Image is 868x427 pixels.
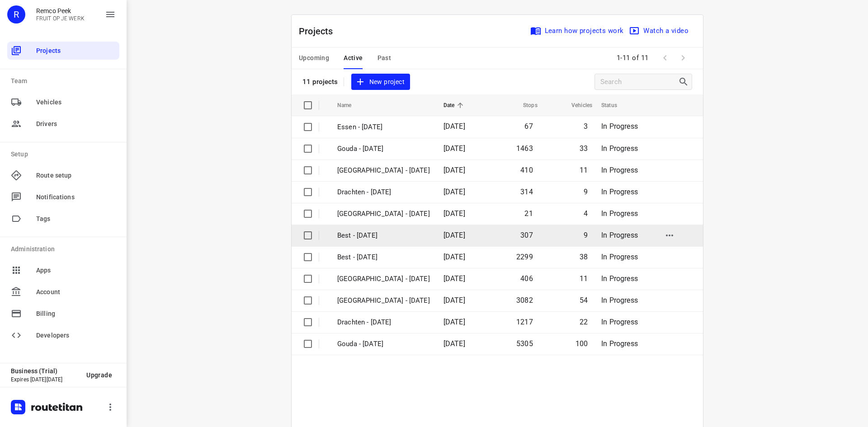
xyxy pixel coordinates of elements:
[36,15,85,22] p: FRUIT OP JE WERK
[36,266,116,275] span: Apps
[302,78,338,86] p: 11 projects
[584,231,588,239] span: 9
[7,283,119,301] div: Account
[656,49,674,67] span: Previous Page
[443,209,465,218] span: [DATE]
[337,209,430,219] p: Antwerpen - Tuesday
[36,331,116,340] span: Developers
[516,318,533,326] span: 1217
[377,52,392,64] span: Past
[560,100,592,111] span: Vehicles
[7,93,119,111] div: Vehicles
[584,209,588,218] span: 4
[7,305,119,323] div: Billing
[443,100,467,111] span: Date
[337,317,430,328] p: Drachten - Monday
[580,318,588,326] span: 22
[337,100,363,111] span: Name
[36,7,85,14] p: Remco Peek
[580,166,588,174] span: 11
[443,166,465,174] span: [DATE]
[601,144,638,153] span: In Progress
[601,188,638,196] span: In Progress
[337,274,430,284] p: Antwerpen - Monday
[601,253,638,261] span: In Progress
[580,253,588,261] span: 38
[601,274,638,283] span: In Progress
[584,188,588,196] span: 9
[86,371,112,379] span: Upgrade
[516,253,533,261] span: 2299
[601,231,638,239] span: In Progress
[443,318,465,326] span: [DATE]
[516,339,533,348] span: 5305
[36,192,116,202] span: Notifications
[11,376,79,383] p: Expires [DATE][DATE]
[36,287,116,297] span: Account
[36,98,116,107] span: Vehicles
[36,119,116,129] span: Drivers
[7,42,119,60] div: Projects
[443,274,465,283] span: [DATE]
[351,74,410,90] button: New project
[337,339,430,349] p: Gouda - Monday
[357,76,405,88] span: New project
[601,100,629,111] span: Status
[11,150,119,159] p: Setup
[613,48,652,68] span: 1-11 of 11
[337,187,430,197] p: Drachten - Tuesday
[601,318,638,326] span: In Progress
[337,230,430,241] p: Best - [DATE]
[36,309,116,319] span: Billing
[337,165,430,176] p: Zwolle - Tuesday
[443,144,465,153] span: [DATE]
[678,76,692,87] div: Search
[11,76,119,86] p: Team
[601,296,638,305] span: In Progress
[511,100,538,111] span: Stops
[337,252,430,263] p: Best - [DATE]
[443,188,465,196] span: [DATE]
[674,49,692,67] span: Next Page
[299,52,329,64] span: Upcoming
[520,231,533,239] span: 307
[524,122,533,131] span: 67
[443,339,465,348] span: [DATE]
[7,166,119,184] div: Route setup
[601,209,638,218] span: In Progress
[7,188,119,206] div: Notifications
[580,144,588,153] span: 33
[601,122,638,131] span: In Progress
[11,367,79,375] p: Business (Trial)
[7,261,119,279] div: Apps
[36,214,116,224] span: Tags
[7,5,25,23] div: R
[11,244,119,254] p: Administration
[580,296,588,305] span: 54
[79,367,119,383] button: Upgrade
[299,24,340,38] p: Projects
[601,166,638,174] span: In Progress
[36,46,116,56] span: Projects
[601,339,638,348] span: In Progress
[516,144,533,153] span: 1463
[337,144,430,154] p: Gouda - Tuesday
[7,115,119,133] div: Drivers
[443,122,465,131] span: [DATE]
[36,171,116,180] span: Route setup
[516,296,533,305] span: 3082
[580,274,588,283] span: 11
[584,122,588,131] span: 3
[7,326,119,344] div: Developers
[600,75,678,89] input: Search projects
[520,274,533,283] span: 406
[520,166,533,174] span: 410
[443,296,465,305] span: [DATE]
[337,122,430,132] p: Essen - Tuesday
[524,209,533,218] span: 21
[443,253,465,261] span: [DATE]
[520,188,533,196] span: 314
[443,231,465,239] span: [DATE]
[576,339,588,348] span: 100
[7,210,119,228] div: Tags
